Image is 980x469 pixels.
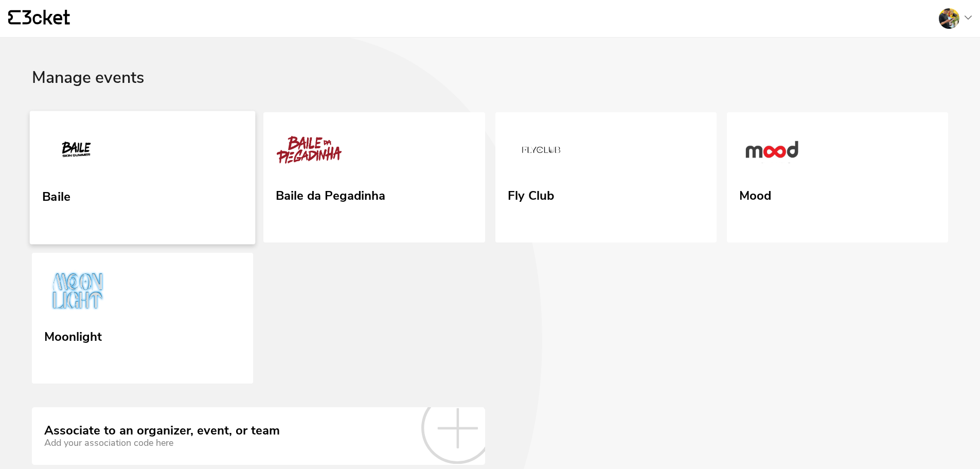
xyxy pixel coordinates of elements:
img: Baile [42,128,111,175]
div: Mood [739,185,771,203]
a: Associate to an organizer, event, or team Add your association code here [32,407,485,465]
img: Fly Club [508,129,575,175]
img: Mood [739,129,806,175]
img: Moonlight [44,269,111,316]
img: Baile da Pegadinha [276,129,343,175]
a: Baile Baile [30,111,256,244]
div: Fly Club [508,185,554,203]
div: Moonlight [44,326,102,344]
div: Manage events [32,68,948,112]
a: Moonlight Moonlight [32,253,253,384]
a: Baile da Pegadinha Baile da Pegadinha [263,112,485,243]
g: {' '} [8,10,21,25]
div: Associate to an organizer, event, or team [44,424,280,438]
div: Baile da Pegadinha [276,185,385,203]
div: Add your association code here [44,438,280,448]
a: {' '} [8,10,70,27]
a: Fly Club Fly Club [495,112,717,243]
a: Mood Mood [727,112,948,243]
div: Baile [42,185,70,204]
